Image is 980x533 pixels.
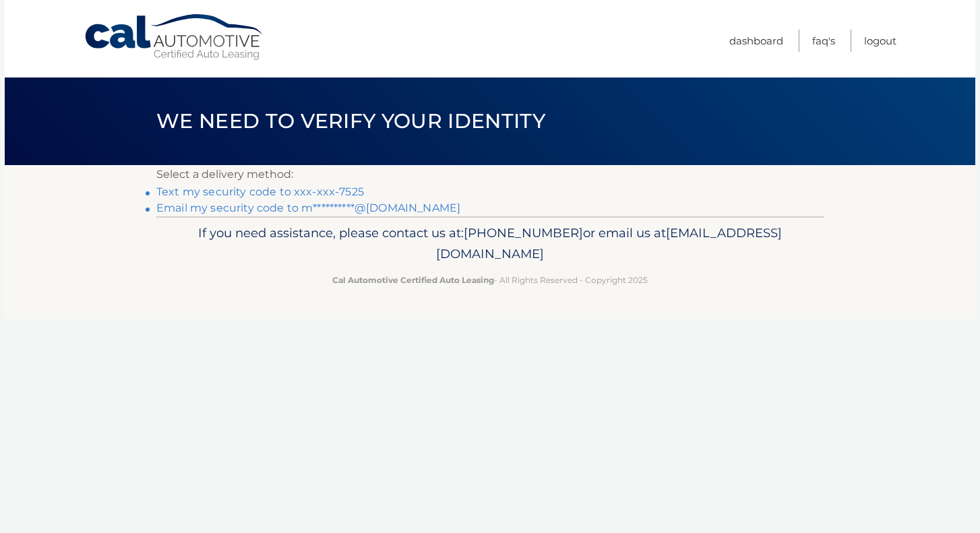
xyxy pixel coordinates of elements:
[165,222,815,265] p: If you need assistance, please contact us at: or email us at
[729,30,783,52] a: Dashboard
[332,275,494,285] strong: Cal Automotive Certified Auto Leasing
[864,30,896,52] a: Logout
[464,225,583,241] span: [PHONE_NUMBER]
[84,13,266,61] a: Cal Automotive
[156,201,460,214] a: Email my security code to m**********@[DOMAIN_NAME]
[156,165,824,184] p: Select a delivery method:
[156,108,545,133] span: We need to verify your identity
[165,273,815,287] p: - All Rights Reserved - Copyright 2025
[156,185,364,198] a: Text my security code to xxx-xxx-7525
[812,30,835,52] a: FAQ's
